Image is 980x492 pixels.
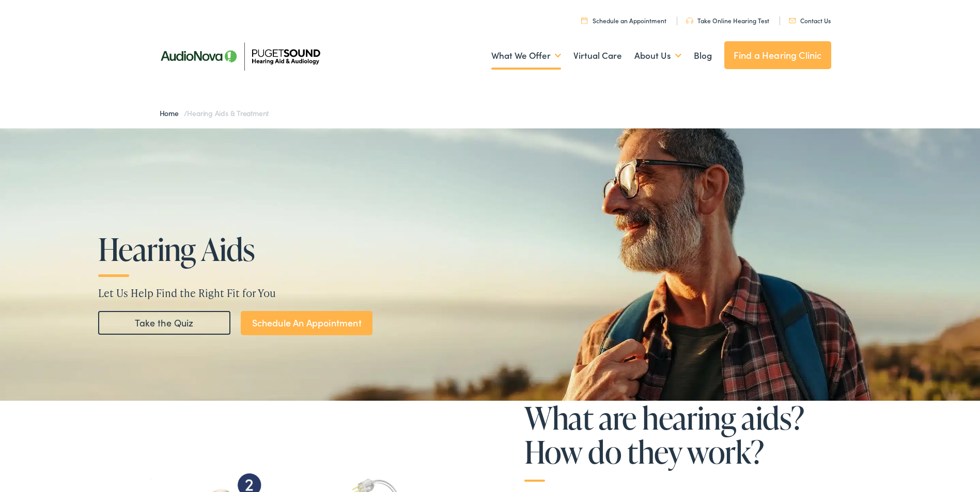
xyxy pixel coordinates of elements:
a: Virtual Care [573,37,622,75]
span: Hearing Aids & Treatment [187,108,269,118]
a: About Us [634,37,681,75]
a: Find a Hearing Clinic [724,41,831,69]
img: utility icon [581,17,587,24]
p: Let Us Help Find the Right Fit for You [98,285,882,301]
a: Blog [694,37,712,75]
img: utility icon [789,18,796,23]
a: Contact Us [789,16,831,25]
h1: Hearing Aids [98,232,412,266]
a: Home [160,108,184,118]
a: Schedule An Appointment [241,311,372,335]
a: Take the Quiz [98,311,230,335]
img: utility icon [686,18,693,24]
span: / [160,108,269,118]
a: What We Offer [491,37,561,75]
a: Take Online Hearing Test [686,16,769,25]
h2: What are hearing aids? How do they work? [524,401,831,482]
a: Schedule an Appointment [581,16,666,25]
